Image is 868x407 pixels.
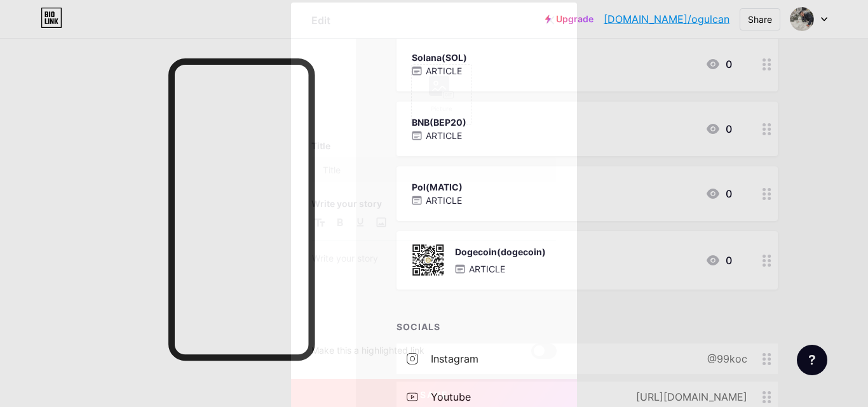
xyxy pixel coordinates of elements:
div: Picture [429,104,454,114]
div: Make this a highlighted link [311,344,424,359]
h3: Write your story [311,198,557,209]
input: Title [312,157,556,182]
div: Edit [311,13,330,28]
h3: Title [311,140,557,151]
span: Save [420,389,449,400]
